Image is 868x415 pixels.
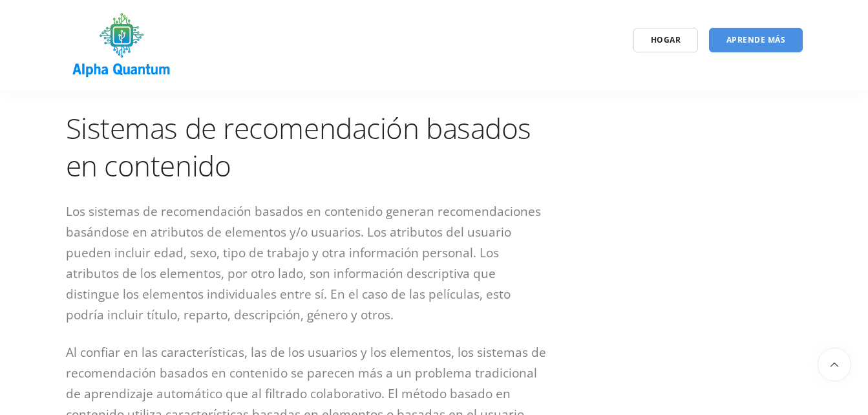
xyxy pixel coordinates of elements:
[633,28,698,52] a: Hogar
[726,34,786,45] span: Aprende más
[66,109,551,184] h1: Sistemas de recomendación basados en contenido
[66,201,551,325] p: Los sistemas de recomendación basados en contenido generan recomendaciones basándose en atributos...
[651,34,681,45] span: Hogar
[709,28,803,52] a: Aprende más
[66,8,178,83] img: logo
